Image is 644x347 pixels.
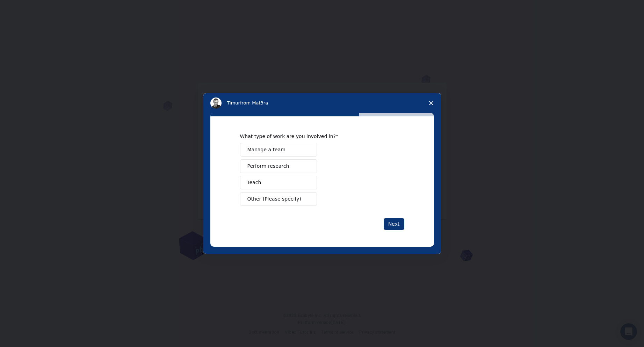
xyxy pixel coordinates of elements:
button: Manage a team [240,143,317,157]
span: Support [14,5,39,11]
span: Manage a team [247,146,285,153]
span: Close survey [421,93,441,113]
span: Timur [227,100,240,106]
img: Profile image for Timur [210,97,222,109]
button: Next [384,218,404,230]
span: Teach [247,179,261,186]
span: from Mat3ra [240,100,268,106]
button: Other (Please specify) [240,192,317,206]
span: Other (Please specify) [247,195,301,203]
span: Perform research [247,162,289,170]
button: Perform research [240,159,317,173]
button: Teach [240,176,317,189]
div: What type of work are you involved in? [240,133,394,139]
